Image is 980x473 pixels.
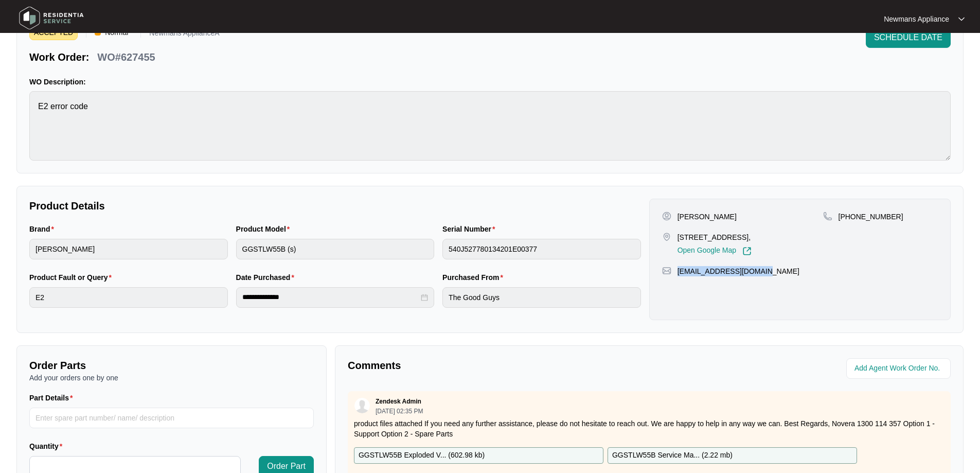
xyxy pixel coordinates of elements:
img: residentia service logo [15,3,87,33]
button: SCHEDULE DATE [866,27,951,48]
img: map-pin [662,266,671,275]
input: Date Purchased [242,292,419,303]
p: Work Order: [29,50,89,64]
label: Quantity [29,441,66,451]
p: WO#627455 [97,50,155,64]
p: GGSTLW55B Exploded V... ( 602.98 kb ) [359,450,485,461]
span: SCHEDULE DATE [874,31,942,44]
p: [STREET_ADDRESS], [678,232,752,242]
span: Order Part [267,460,306,472]
p: WO Description: [29,77,951,87]
input: Product Model [236,239,435,259]
textarea: E2 error code [29,91,951,161]
label: Date Purchased [236,272,298,283]
label: Purchased From [442,272,507,283]
p: Zendesk Admin [376,397,421,406]
input: Product Fault or Query [29,287,228,308]
p: [PHONE_NUMBER] [839,212,903,222]
input: Serial Number [442,239,641,259]
input: Add Agent Work Order No. [854,362,945,375]
img: Link-External [742,247,752,256]
input: Brand [29,239,228,259]
input: Part Details [29,408,314,428]
img: user-pin [662,212,671,221]
label: Product Model [236,224,294,234]
img: dropdown arrow [958,16,965,22]
label: Brand [29,224,58,234]
img: map-pin [662,232,671,241]
p: Order Parts [29,358,314,373]
label: Product Fault or Query [29,272,116,283]
p: GGSTLW55B Service Ma... ( 2.22 mb ) [612,450,733,461]
input: Purchased From [442,287,641,308]
p: Product Details [29,199,641,213]
label: Part Details [29,393,77,403]
p: [PERSON_NAME] [678,212,737,222]
a: Open Google Map [678,247,752,256]
p: Add your orders one by one [29,373,314,383]
img: user.svg [354,398,370,413]
p: Comments [348,358,642,373]
p: product files attached If you need any further assistance, please do not hesitate to reach out. W... [354,418,945,439]
img: map-pin [823,212,832,221]
p: Newmans Appliance [884,14,949,24]
p: [DATE] 02:35 PM [376,408,423,414]
p: [EMAIL_ADDRESS][DOMAIN_NAME] [678,266,799,276]
label: Serial Number [442,224,499,234]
